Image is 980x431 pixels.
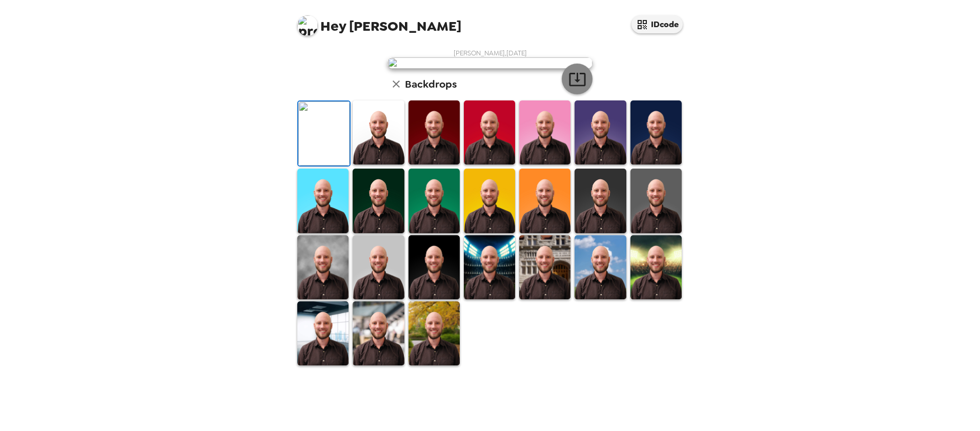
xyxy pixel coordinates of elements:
[454,49,527,57] span: [PERSON_NAME] , [DATE]
[298,101,350,166] img: Original
[405,76,457,92] h6: Backdrops
[320,17,346,35] span: Hey
[387,57,593,69] img: user
[297,10,461,33] span: [PERSON_NAME]
[297,15,318,36] img: profile pic
[631,15,683,33] button: IDcode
